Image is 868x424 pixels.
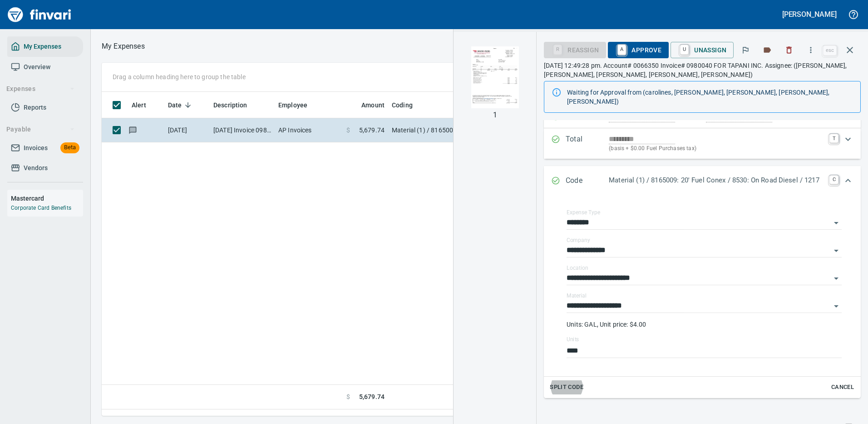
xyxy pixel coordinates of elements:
[567,84,853,110] div: Waiting for Approval from (carolines, [PERSON_NAME], [PERSON_NAME], [PERSON_NAME], [PERSON_NAME])
[544,45,606,53] div: Reassign
[830,272,843,285] button: Open
[550,382,583,393] span: Split Code
[567,320,842,329] p: Units: GAL, Unit price: $4.00
[567,293,587,298] label: Material
[780,7,839,21] button: [PERSON_NAME]
[779,40,799,60] button: Discard
[275,118,343,142] td: AP Invoices
[829,134,838,143] a: T
[11,193,83,203] h6: Mastercard
[567,265,588,271] label: Location
[6,124,75,135] span: Payable
[547,380,586,394] button: Split Code
[544,61,861,79] p: [DATE] 12:49:28 pm. Account# 0066350 Invoice# 0980040 FOR TAPANI INC. Assignee: ([PERSON_NAME], [...
[7,97,83,118] a: Reports
[609,175,824,186] p: Material (1) / 8165009: 20' Fuel Conex / 8530: On Road Diesel / 1217
[392,100,413,111] span: Coding
[102,41,145,52] p: My Expenses
[567,210,600,215] label: Expense Type
[5,4,74,25] img: Finvari
[3,121,79,138] button: Payable
[3,81,79,97] button: Expenses
[567,337,579,342] label: Units
[782,10,837,19] h5: [PERSON_NAME]
[464,46,526,108] img: Page 1
[823,45,837,56] a: esc
[359,126,385,135] span: 5,679.74
[544,196,861,398] div: Expand
[566,175,609,187] p: Code
[7,57,83,77] a: Overview
[566,134,609,153] p: Total
[278,100,319,111] span: Employee
[678,42,726,58] span: Unassign
[102,41,145,52] nav: breadcrumb
[24,142,48,154] span: Invoices
[609,144,824,153] p: (basis + $0.00 Fuel Purchases tax)
[213,100,247,111] span: Description
[821,39,861,61] span: Close invoice
[113,72,246,81] p: Drag a column heading here to group the table
[346,126,350,135] span: $
[830,300,843,313] button: Open
[608,42,669,58] button: AApprove
[828,380,857,394] button: Cancel
[132,100,158,111] span: Alert
[11,205,71,211] a: Corporate Card Benefits
[7,138,83,158] a: InvoicesBeta
[830,217,843,229] button: Open
[680,45,689,55] a: U
[346,392,350,402] span: $
[7,36,83,57] a: My Expenses
[830,244,843,257] button: Open
[757,40,777,60] button: Labels
[617,45,626,55] a: A
[213,100,259,111] span: Description
[6,83,75,95] span: Expenses
[164,118,210,142] td: [DATE]
[392,100,424,111] span: Coding
[359,392,385,402] span: 5,679.74
[829,175,838,184] a: C
[388,118,496,142] td: Material (1) / 8165009: 20' Fuel Conex / 8530: On Road Diesel / 1217
[671,42,734,58] button: UUnassign
[544,166,861,196] div: Expand
[168,100,194,111] span: Date
[60,142,79,153] span: Beta
[210,118,275,142] td: [DATE] Invoice 0980040-IN from [PERSON_NAME] & [PERSON_NAME] Inc (1-11122)
[544,128,861,159] div: Expand
[615,42,661,58] span: Approve
[24,102,46,113] span: Reports
[128,127,138,133] span: Has messages
[168,100,182,111] span: Date
[830,382,855,393] span: Cancel
[24,162,48,174] span: Vendors
[801,40,821,60] button: More
[7,158,83,178] a: Vendors
[567,237,590,243] label: Company
[361,100,385,111] span: Amount
[132,100,146,111] span: Alert
[350,100,385,111] span: Amount
[278,100,307,111] span: Employee
[24,41,61,52] span: My Expenses
[493,110,497,121] p: 1
[24,61,50,73] span: Overview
